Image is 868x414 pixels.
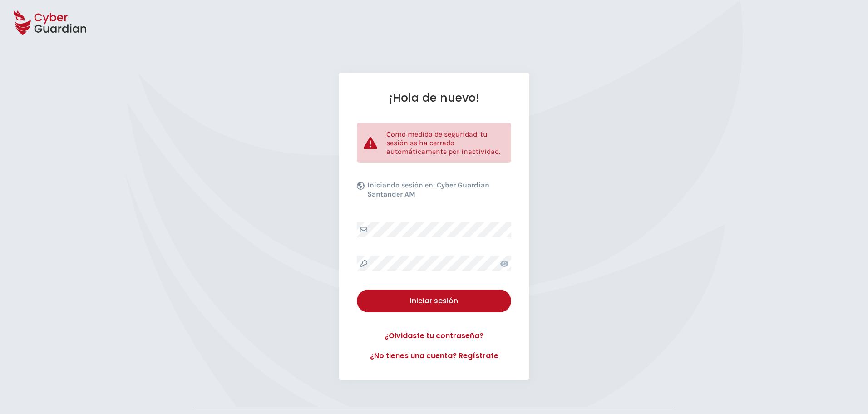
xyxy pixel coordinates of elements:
a: ¿Olvidaste tu contraseña? [357,330,511,341]
button: Iniciar sesión [357,290,511,312]
a: ¿No tienes una cuenta? Regístrate [357,350,511,361]
h1: ¡Hola de nuevo! [357,91,511,105]
div: Iniciar sesión [364,296,504,306]
p: Como medida de seguridad, tu sesión se ha cerrado automáticamente por inactividad. [386,130,504,156]
b: Cyber Guardian Santander AM [367,181,489,198]
p: Iniciando sesión en: [367,181,509,203]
